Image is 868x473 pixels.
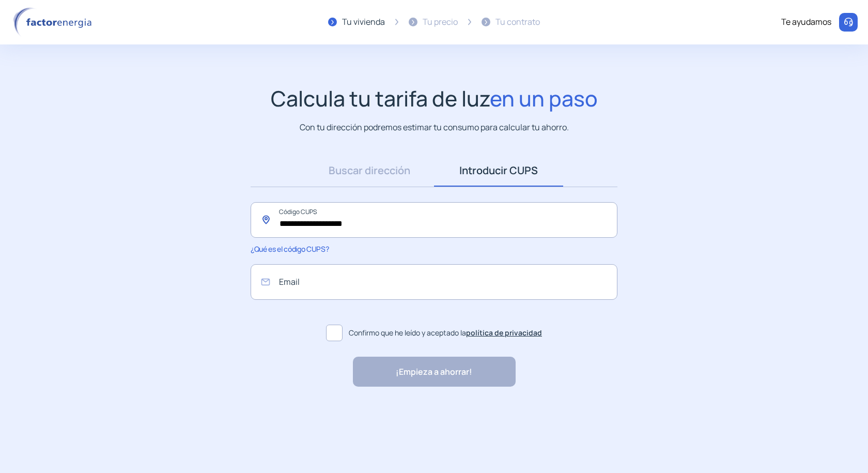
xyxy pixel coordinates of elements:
[300,121,569,134] p: Con tu dirección podremos estimar tu consumo para calcular tu ahorro.
[423,16,458,29] div: Tu precio
[434,155,563,187] a: Introducir CUPS
[305,155,434,187] a: Buscar dirección
[781,16,831,29] div: Te ayudamos
[495,16,540,29] div: Tu contrato
[466,328,542,338] a: política de privacidad
[10,7,98,37] img: logo factor
[271,86,598,111] h1: Calcula tu tarifa de luz
[843,17,854,27] img: llamar
[349,327,542,339] span: Confirmo que he leído y aceptado la
[251,244,329,254] span: ¿Qué es el código CUPS?
[342,16,385,29] div: Tu vivienda
[490,84,598,113] span: en un paso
